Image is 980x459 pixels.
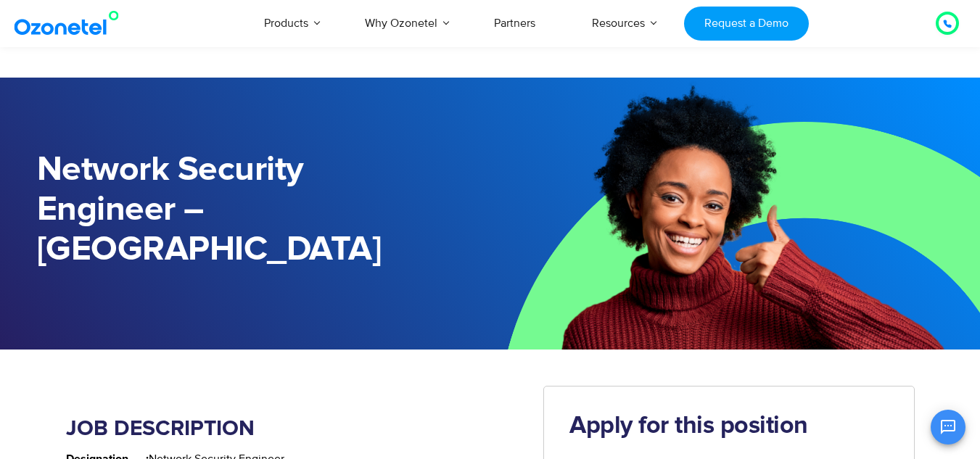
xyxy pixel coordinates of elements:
strong: JOB DESCRIPTION [66,418,255,439]
h1: Network Security Engineer – [GEOGRAPHIC_DATA] [37,150,490,270]
h2: Apply for this position [569,412,889,441]
a: Request a Demo [684,7,808,41]
button: Open chat [931,410,965,444]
